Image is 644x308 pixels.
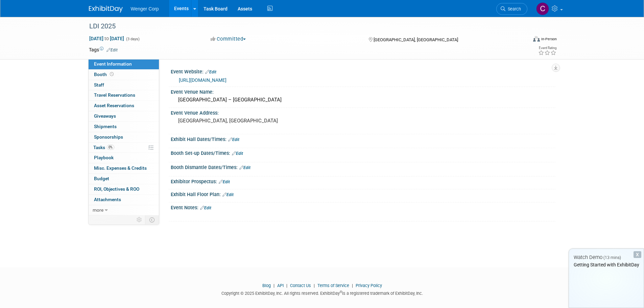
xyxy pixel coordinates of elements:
[171,162,555,171] div: Booth Dismantle Dates/Times:
[89,59,159,69] a: Event Information
[89,143,159,153] a: Tasks0%
[89,184,159,194] a: ROI, Objectives & ROO
[89,90,159,100] a: Travel Reservations
[219,180,230,184] a: Edit
[200,206,211,210] a: Edit
[145,215,159,224] td: Toggle Event Tabs
[496,3,527,15] a: Search
[89,70,159,80] a: Booth
[89,101,159,111] a: Asset Reservations
[239,165,251,170] a: Edit
[171,67,555,75] div: Event Website:
[176,95,550,105] div: [GEOGRAPHIC_DATA] – [GEOGRAPHIC_DATA]
[131,6,159,11] span: Wenger Corp
[171,189,555,198] div: Exhibit Hall Floor Plan:
[89,111,159,121] a: Giveaways
[89,174,159,184] a: Budget
[94,165,147,171] span: Misc. Expenses & Credits
[93,207,103,213] span: more
[125,37,140,41] span: (3 days)
[569,254,644,261] div: Watch Demo
[312,283,316,288] span: |
[569,261,644,268] div: Getting Started with ExhibitDay
[89,122,159,132] a: Shipments
[94,186,139,192] span: ROI, Objectives & ROO
[356,283,382,288] a: Privacy Policy
[89,46,118,53] td: Tags
[107,145,114,150] span: 0%
[487,35,557,45] div: Event Format
[89,6,123,13] img: ExhibitDay
[106,48,118,52] a: Edit
[222,192,234,197] a: Edit
[290,283,311,288] a: Contact Us
[94,113,116,119] span: Giveaways
[89,195,159,205] a: Attachments
[94,134,123,140] span: Sponsorships
[94,197,121,202] span: Attachments
[94,103,134,108] span: Asset Reservations
[94,61,132,67] span: Event Information
[277,283,284,288] a: API
[171,87,555,95] div: Event Venue Name:
[205,70,216,74] a: Edit
[94,72,115,77] span: Booth
[317,283,349,288] a: Terms of Service
[94,92,135,98] span: Travel Reservations
[171,134,555,143] div: Exhibit Hall Dates/Times:
[89,153,159,163] a: Playbook
[89,132,159,142] a: Sponsorships
[232,151,243,156] a: Edit
[538,46,556,50] div: Event Rating
[505,6,521,11] span: Search
[374,37,458,42] span: [GEOGRAPHIC_DATA], [GEOGRAPHIC_DATA]
[89,80,159,90] a: Staff
[134,215,145,224] td: Personalize Event Tab Strip
[285,283,289,288] span: |
[340,290,342,294] sup: ®
[89,205,159,215] a: more
[262,283,271,288] a: Blog
[109,72,115,77] span: Booth not reserved yet
[171,108,555,116] div: Event Venue Address:
[272,283,276,288] span: |
[178,118,324,124] pre: [GEOGRAPHIC_DATA], [GEOGRAPHIC_DATA]
[94,82,104,88] span: Staff
[94,176,109,181] span: Budget
[94,124,117,129] span: Shipments
[533,36,540,42] img: Format-Inperson.png
[87,20,517,32] div: LDI 2025
[228,137,239,142] a: Edit
[93,145,114,150] span: Tasks
[541,37,557,42] div: In-Person
[171,176,555,185] div: Exhibitor Prospectus:
[179,77,226,83] a: [URL][DOMAIN_NAME]
[171,203,555,211] div: Event Notes:
[89,35,124,42] span: [DATE] [DATE]
[350,283,355,288] span: |
[634,251,641,258] div: Dismiss
[89,163,159,173] a: Misc. Expenses & Credits
[603,255,621,260] span: (13 mins)
[171,148,555,157] div: Booth Set-up Dates/Times:
[94,155,114,160] span: Playbook
[208,35,248,43] button: Committed
[536,2,549,15] img: Cynde Bock
[103,36,110,41] span: to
